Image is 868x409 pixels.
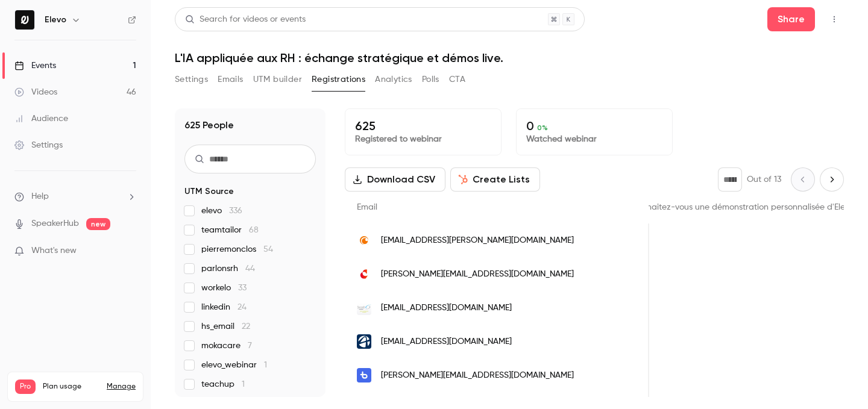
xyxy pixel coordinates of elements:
button: Polls [422,70,439,89]
a: SpeakerHub [31,217,79,230]
span: Email [357,203,377,211]
span: [PERSON_NAME][EMAIL_ADDRESS][DOMAIN_NAME] [381,268,574,281]
span: 1 [264,361,267,369]
span: What's new [31,245,77,257]
span: Plan usage [43,382,99,392]
div: Events [14,60,56,72]
span: elevo_webinar [201,359,267,371]
span: teamtailor [201,224,259,236]
p: Registered to webinar [355,133,491,145]
button: Emails [218,70,243,89]
span: workelo [201,282,247,294]
button: Create Lists [450,167,540,192]
h1: L'IA appliquée aux RH : échange stratégique et démos live. [175,51,844,65]
span: 336 [229,207,242,215]
img: socodit.fr [357,301,371,315]
span: elevo [201,205,242,217]
button: Registrations [312,70,365,89]
span: teachup [201,378,245,390]
span: 68 [249,226,259,234]
a: Manage [107,382,136,392]
span: 22 [242,322,250,331]
span: mokacare [201,340,252,352]
img: crunchyroll.com [357,233,371,248]
span: hs_email [201,320,250,333]
button: Download CSV [345,167,445,192]
span: 7 [248,342,252,350]
span: pierremonclos [201,243,273,255]
h6: Elevo [45,14,66,26]
span: [EMAIL_ADDRESS][DOMAIN_NAME] [381,302,512,314]
span: UTM Source [184,186,234,198]
span: [PERSON_NAME][EMAIL_ADDRESS][DOMAIN_NAME] [381,369,574,382]
p: 625 [355,119,491,133]
span: 24 [237,303,247,311]
p: Watched webinar [526,133,662,145]
span: [EMAIL_ADDRESS][DOMAIN_NAME] [381,336,512,348]
span: 33 [238,284,247,292]
span: 1 [242,380,245,389]
div: Search for videos or events [185,13,306,26]
img: groupecheval.fr [357,267,371,281]
span: [EMAIL_ADDRESS][PERSON_NAME][DOMAIN_NAME] [381,234,574,247]
span: Pro [15,379,36,394]
button: Next page [820,167,844,192]
p: 0 [526,119,662,133]
div: Videos [14,86,57,98]
div: Settings [14,139,63,151]
button: UTM builder [253,70,302,89]
span: parlonsrh [201,263,255,275]
li: help-dropdown-opener [14,190,136,203]
span: Help [31,190,49,203]
img: Elevo [15,10,34,30]
p: Out of 13 [747,173,781,186]
button: Analytics [375,70,412,89]
img: bigblue.io [357,368,371,382]
span: 0 % [537,123,548,132]
span: linkedin [201,301,247,313]
button: CTA [449,70,465,89]
span: Souhaitez-vous une démonstration personnalisée d'Elevo ? [632,203,861,211]
h1: 625 People [184,118,234,133]
span: 44 [245,264,255,273]
button: Settings [175,70,208,89]
span: 54 [263,245,273,254]
span: new [86,218,110,230]
div: Audience [14,113,68,125]
button: Share [767,7,815,31]
img: audencia.com [357,334,371,349]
